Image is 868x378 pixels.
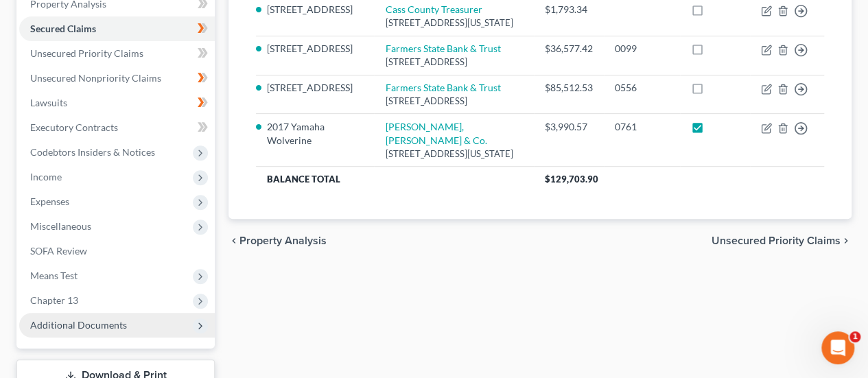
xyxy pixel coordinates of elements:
span: Unsecured Priority Claims [30,47,143,59]
div: $36,577.42 [545,42,593,56]
span: SOFA Review [30,245,87,257]
li: [STREET_ADDRESS] [267,81,363,95]
span: $129,703.90 [545,174,598,185]
div: $1,793.34 [545,3,593,16]
a: Farmers State Bank & Trust [385,43,500,54]
span: Unsecured Nonpriority Claims [30,72,161,84]
span: Additional Documents [30,319,127,331]
div: [STREET_ADDRESS] [385,56,523,69]
div: 0556 [615,81,669,95]
button: Unsecured Priority Claims chevron_right [712,235,852,246]
a: Farmers State Bank & Trust [385,82,500,93]
span: Means Test [30,270,78,281]
span: Chapter 13 [30,294,78,306]
a: Secured Claims [19,16,215,41]
span: Property Analysis [239,235,327,246]
th: Balance Total [256,167,534,191]
div: 0761 [615,120,669,134]
button: chevron_left Property Analysis [228,235,327,246]
span: Executory Contracts [30,121,118,133]
div: 0099 [615,42,669,56]
a: Executory Contracts [19,115,215,140]
div: [STREET_ADDRESS] [385,95,523,108]
li: [STREET_ADDRESS] [267,42,363,56]
span: 1 [849,331,860,342]
li: [STREET_ADDRESS] [267,3,363,16]
iframe: Intercom live chat [821,331,854,364]
span: Income [30,171,62,182]
span: Expenses [30,196,69,207]
div: [STREET_ADDRESS][US_STATE] [385,147,523,161]
a: Cass County Treasurer [385,3,482,15]
div: $85,512.53 [545,81,593,95]
div: $3,990.57 [545,120,593,134]
i: chevron_left [228,235,239,246]
span: Codebtors Insiders & Notices [30,146,155,158]
a: [PERSON_NAME], [PERSON_NAME] & Co. [385,121,486,146]
a: Unsecured Priority Claims [19,41,215,66]
span: Lawsuits [30,97,67,108]
div: [STREET_ADDRESS][US_STATE] [385,16,523,29]
a: Unsecured Nonpriority Claims [19,66,215,91]
span: Secured Claims [30,23,96,34]
i: chevron_right [841,235,852,246]
a: SOFA Review [19,239,215,263]
li: 2017 Yamaha Wolverine [267,120,363,147]
span: Miscellaneous [30,220,91,232]
a: Lawsuits [19,91,215,115]
span: Unsecured Priority Claims [712,235,841,246]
